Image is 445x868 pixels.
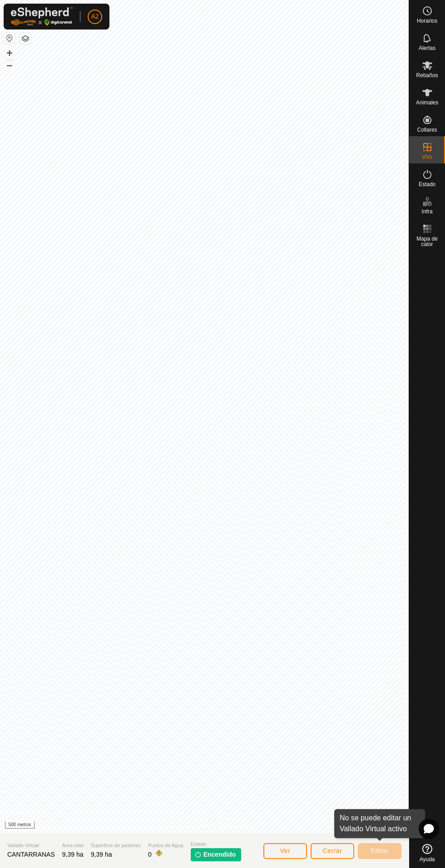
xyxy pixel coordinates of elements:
font: Contáctanos [221,823,251,829]
button: – [4,59,15,70]
button: Capas del Mapa [20,33,31,44]
font: 9,39 ha [62,851,84,858]
font: i [396,816,399,828]
button: Cerrar [311,843,354,859]
font: Puntos de Agua [148,843,183,848]
font: Horarios [417,18,437,24]
font: Rebaños [416,72,438,79]
font: Cerrar [323,847,342,854]
font: Superficie de pastoreo [91,843,141,848]
button: Restablecer mapa [4,33,15,44]
img: Logotipo de Gallagher [11,7,73,26]
font: Infra [421,208,432,215]
font: Política de Privacidad [158,823,210,829]
font: VVs [422,154,432,160]
a: Política de Privacidad [158,822,210,830]
a: Ayuda [409,840,445,866]
font: – [6,59,12,71]
font: Animales [416,99,438,106]
font: Mapa de calor [416,236,438,247]
font: Editar [371,847,389,854]
button: i [390,814,405,829]
button: + [4,48,15,59]
font: Collares [417,127,437,133]
font: A2 [91,13,99,20]
font: Estado [419,181,435,187]
font: + [6,47,13,59]
font: Encendido [203,851,236,858]
button: Editar [358,843,401,859]
font: Estado [191,841,206,847]
a: Contáctanos [221,822,251,830]
font: 0 [148,851,152,858]
font: CANTARRANAS [7,851,55,858]
button: Ver [263,843,307,859]
font: Ayuda [420,856,435,863]
font: Área total [62,843,84,848]
font: Alertas [419,45,435,51]
font: Ver [280,847,291,854]
font: Vallado Virtual [7,843,39,848]
img: encender [194,851,202,858]
font: 9,39 ha [91,851,112,858]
